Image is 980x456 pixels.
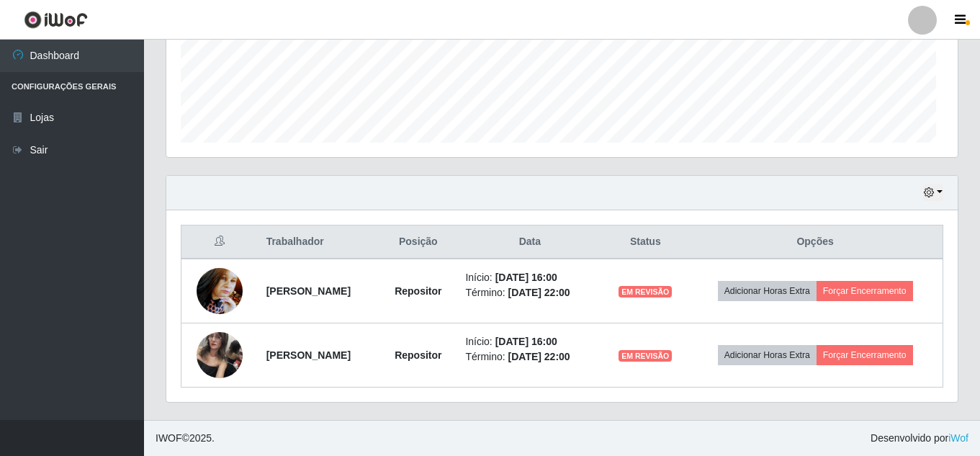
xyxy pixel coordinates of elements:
[619,286,672,298] span: EM REVISÃO
[465,285,594,300] li: Término:
[619,350,672,362] span: EM REVISÃO
[266,285,351,297] strong: [PERSON_NAME]
[457,225,603,259] th: Data
[395,285,441,297] strong: Repositor
[258,225,380,259] th: Trabalhador
[508,287,570,298] time: [DATE] 22:00
[718,281,817,301] button: Adicionar Horas Extra
[495,336,557,347] time: [DATE] 16:00
[817,345,913,365] button: Forçar Encerramento
[817,281,913,301] button: Forçar Encerramento
[266,349,351,361] strong: [PERSON_NAME]
[197,260,243,321] img: 1632155042572.jpeg
[871,431,968,446] span: Desenvolvido por
[495,272,557,283] time: [DATE] 16:00
[395,349,441,361] strong: Repositor
[948,432,968,444] a: iWof
[508,351,570,362] time: [DATE] 22:00
[603,225,688,259] th: Status
[197,324,243,385] img: 1628262185809.jpeg
[24,11,88,29] img: CoreUI Logo
[688,225,943,259] th: Opções
[156,432,182,444] span: IWOF
[465,334,594,349] li: Início:
[465,270,594,285] li: Início:
[156,431,215,446] span: © 2025 .
[718,345,817,365] button: Adicionar Horas Extra
[379,225,457,259] th: Posição
[465,349,594,365] li: Término:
